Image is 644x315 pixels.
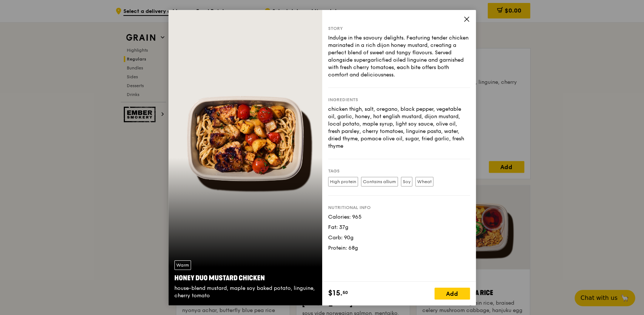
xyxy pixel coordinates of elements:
div: Carb: 90g [328,234,470,242]
label: Soy [401,177,412,186]
div: Fat: 37g [328,224,470,231]
div: Indulge in the savoury delights. Featuring tender chicken marinated in a rich dijon honey mustard... [328,34,470,79]
div: Honey Duo Mustard Chicken [174,273,316,283]
div: Add [435,288,470,299]
div: Ingredients [328,97,470,103]
label: Contains allium [361,177,398,186]
label: Wheat [415,177,433,186]
span: $15. [328,288,343,299]
span: 50 [343,290,348,295]
div: house-blend mustard, maple soy baked potato, linguine, cherry tomato [174,285,316,299]
div: Tags [328,168,470,174]
div: chicken thigh, salt, oregano, black pepper, vegetable oil, garlic, honey, hot english mustard, di... [328,106,470,150]
div: Protein: 68g [328,244,470,252]
div: Calories: 965 [328,213,470,221]
div: Warm [174,260,191,270]
label: High protein [328,177,358,186]
div: Nutritional info [328,205,470,210]
div: Story [328,25,470,31]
